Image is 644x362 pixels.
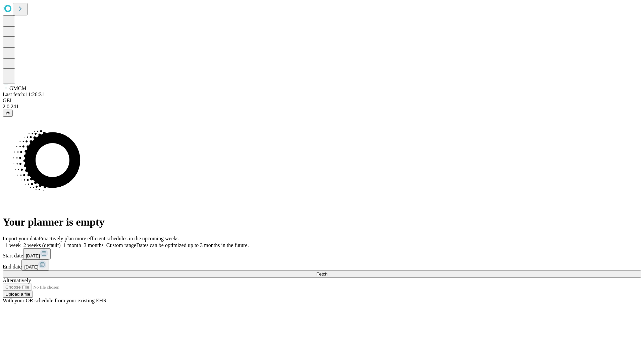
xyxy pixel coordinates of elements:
[3,278,31,283] span: Alternatively
[23,242,61,248] span: 2 weeks (default)
[106,242,136,248] span: Custom range
[24,264,38,269] span: [DATE]
[3,216,641,228] h1: Your planner is empty
[5,111,10,116] span: @
[316,271,327,277] span: Fetch
[3,248,641,259] div: Start date
[5,242,21,248] span: 1 week
[84,242,104,248] span: 3 months
[3,98,641,104] div: GEI
[3,270,641,278] button: Fetch
[23,248,51,259] button: [DATE]
[3,104,641,110] div: 2.0.241
[3,236,39,241] span: Import your data
[3,92,44,97] span: Last fetch: 11:26:31
[26,253,40,258] span: [DATE]
[3,259,641,270] div: End date
[3,298,107,303] span: With your OR schedule from your existing EHR
[3,291,33,298] button: Upload a file
[9,85,26,91] span: GMCM
[3,110,13,117] button: @
[63,242,81,248] span: 1 month
[21,259,49,270] button: [DATE]
[39,236,180,241] span: Proactively plan more efficient schedules in the upcoming weeks.
[136,242,249,248] span: Dates can be optimized up to 3 months in the future.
